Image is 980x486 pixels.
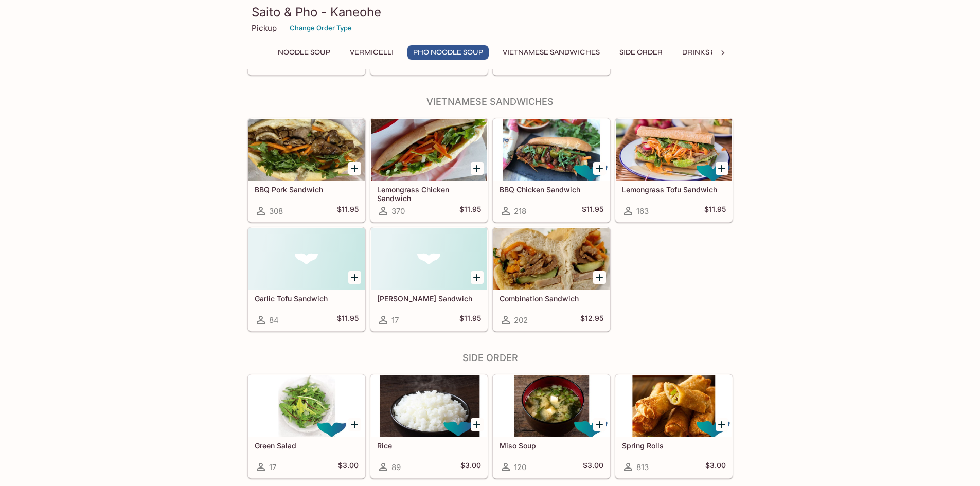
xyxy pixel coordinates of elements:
[370,374,488,478] a: Rice89$3.00
[582,205,603,217] h5: $11.95
[583,461,603,473] h5: $3.00
[248,119,365,181] div: BBQ Pork Sandwich
[255,441,359,450] h5: Green Salad
[370,118,488,222] a: Lemongrass Chicken Sandwich370$11.95
[493,227,610,331] a: Combination Sandwich202$12.95
[255,185,359,194] h5: BBQ Pork Sandwich
[247,96,733,107] h4: Vietnamese Sandwiches
[593,418,606,431] button: Add Miso Soup
[338,461,359,473] h5: $3.00
[370,227,488,331] a: [PERSON_NAME] Sandwich17$11.95
[371,119,487,181] div: Lemongrass Chicken Sandwich
[377,294,481,303] h5: [PERSON_NAME] Sandwich
[269,206,283,216] span: 308
[500,441,603,450] h5: Miso Soup
[371,375,487,437] div: Rice
[471,271,484,284] button: Add Pate Sandwich
[716,418,728,431] button: Add Spring Rolls
[272,45,336,60] button: Noodle Soup
[493,228,610,290] div: Combination Sandwich
[616,375,732,437] div: Spring Rolls
[377,441,481,450] h5: Rice
[615,374,733,478] a: Spring Rolls813$3.00
[248,375,365,437] div: Green Salad
[252,4,729,20] h3: Saito & Pho - Kaneohe
[622,441,726,450] h5: Spring Rolls
[269,462,276,472] span: 17
[337,205,359,217] h5: $11.95
[371,228,487,290] div: Pate Sandwich
[348,418,361,431] button: Add Green Salad
[593,162,606,175] button: Add BBQ Chicken Sandwich
[514,206,526,216] span: 218
[391,206,405,216] span: 370
[471,418,484,431] button: Add Rice
[269,315,279,325] span: 84
[500,294,603,303] h5: Combination Sandwich
[497,45,605,60] button: Vietnamese Sandwiches
[580,314,603,326] h5: $12.95
[344,45,399,60] button: Vermicelli
[616,119,732,181] div: Lemongrass Tofu Sandwich
[636,462,649,472] span: 813
[704,205,726,217] h5: $11.95
[593,271,606,284] button: Add Combination Sandwich
[407,45,489,60] button: Pho Noodle Soup
[348,271,361,284] button: Add Garlic Tofu Sandwich
[615,118,733,222] a: Lemongrass Tofu Sandwich163$11.95
[493,374,610,478] a: Miso Soup120$3.00
[248,374,365,478] a: Green Salad17$3.00
[514,315,528,325] span: 202
[247,352,733,364] h4: Side Order
[614,45,668,60] button: Side Order
[705,461,726,473] h5: $3.00
[459,314,481,326] h5: $11.95
[500,185,603,194] h5: BBQ Chicken Sandwich
[514,462,526,472] span: 120
[460,461,481,473] h5: $3.00
[337,314,359,326] h5: $11.95
[391,462,401,472] span: 89
[348,162,361,175] button: Add BBQ Pork Sandwich
[248,227,365,331] a: Garlic Tofu Sandwich84$11.95
[636,206,649,216] span: 163
[248,118,365,222] a: BBQ Pork Sandwich308$11.95
[459,205,481,217] h5: $11.95
[255,294,359,303] h5: Garlic Tofu Sandwich
[252,23,277,33] p: Pickup
[493,375,610,437] div: Miso Soup
[248,228,365,290] div: Garlic Tofu Sandwich
[493,118,610,222] a: BBQ Chicken Sandwich218$11.95
[676,45,759,60] button: Drinks & Desserts
[716,162,728,175] button: Add Lemongrass Tofu Sandwich
[622,185,726,194] h5: Lemongrass Tofu Sandwich
[377,185,481,202] h5: Lemongrass Chicken Sandwich
[493,119,610,181] div: BBQ Chicken Sandwich
[285,20,357,36] button: Change Order Type
[391,315,399,325] span: 17
[471,162,484,175] button: Add Lemongrass Chicken Sandwich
